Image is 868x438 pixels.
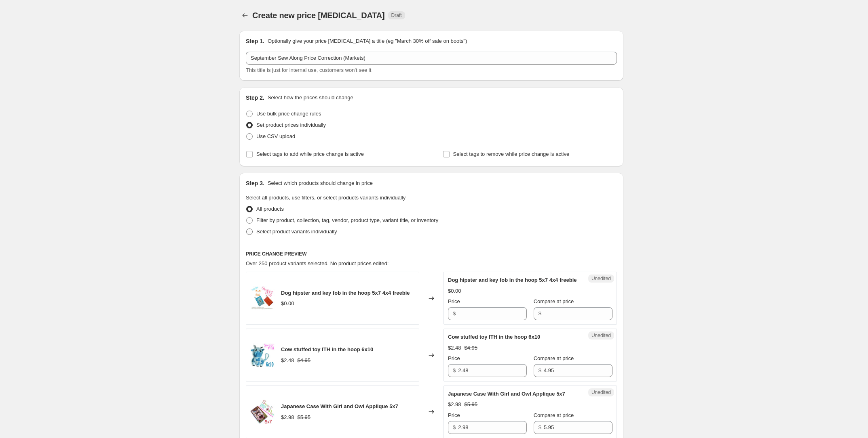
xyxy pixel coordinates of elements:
h2: Step 3. [246,179,264,187]
span: Select all products, use filters, or select products variants individually [246,195,405,201]
span: Cow stuffed toy ITH in the hoop 6x10 [448,334,540,340]
span: $ [453,424,456,430]
span: Unedited [591,389,611,396]
span: Price [448,412,460,418]
span: Select product variants individually [256,228,337,235]
div: $2.48 [281,356,294,365]
span: Set product prices individually [256,122,326,128]
span: Price [448,298,460,304]
span: Select tags to remove while price change is active [453,151,570,157]
span: $ [539,424,541,430]
span: Compare at price [534,355,574,361]
p: Optionally give your price [MEDICAL_DATA] a title (eg "March 30% off sale on boots") [268,37,467,45]
span: Filter by product, collection, tag, vendor, product type, variant title, or inventory [256,217,438,223]
span: Price [448,355,460,361]
div: $0.00 [448,287,461,295]
h2: Step 2. [246,94,264,102]
button: Price change jobs [239,10,251,21]
span: $ [539,367,541,373]
span: Dog hipster and key fob in the hoop 5x7 4x4 freebie [281,290,410,296]
strike: $5.95 [298,413,311,421]
span: Japanese Case With Girl and Owl Applique 5x7 [448,391,565,397]
strike: $4.95 [465,344,478,352]
span: Use CSV upload [256,133,295,139]
div: $0.00 [281,300,294,308]
span: $ [539,310,541,316]
h2: Step 1. [246,37,264,45]
span: Create new price [MEDICAL_DATA] [252,11,385,20]
span: Unedited [591,332,611,339]
p: Select which products should change in price [268,179,373,187]
div: $2.98 [281,413,294,421]
div: $2.48 [448,344,461,352]
img: Dog_hipster_and_key_fob_5x7_4x4_freebie_in_the_hoop_80x.jpg [250,286,275,310]
span: Japanese Case With Girl and Owl Applique 5x7 [281,403,398,409]
span: Over 250 product variants selected. No product prices edited: [246,260,389,266]
span: Cow stuffed toy ITH in the hoop 6x10 [281,346,373,352]
span: Use bulk price change rules [256,111,321,117]
input: 30% off holiday sale [246,52,617,65]
strike: $4.95 [298,356,311,365]
span: $ [453,310,456,316]
span: Dog hipster and key fob in the hoop 5x7 4x4 freebie [448,277,577,283]
h6: PRICE CHANGE PREVIEW [246,251,617,257]
div: $2.98 [448,400,461,409]
img: case_with_strap_japanese_girl_and_owl_5x7_34a648c6-92c3-45af-a849-ddd839550e51_80x.jpg [250,400,275,424]
p: Select how the prices should change [268,94,353,102]
span: $ [453,367,456,373]
span: Compare at price [534,298,574,304]
span: All products [256,206,284,212]
span: This title is just for internal use, customers won't see it [246,67,371,73]
img: Cow_ith_in_the_hoop_stuffed_toy_machine_embroidery_design_80x.jpg [250,343,275,367]
span: Unedited [591,275,611,282]
span: Compare at price [534,412,574,418]
span: Select tags to add while price change is active [256,151,364,157]
strike: $5.95 [465,400,478,409]
span: Draft [391,12,402,19]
